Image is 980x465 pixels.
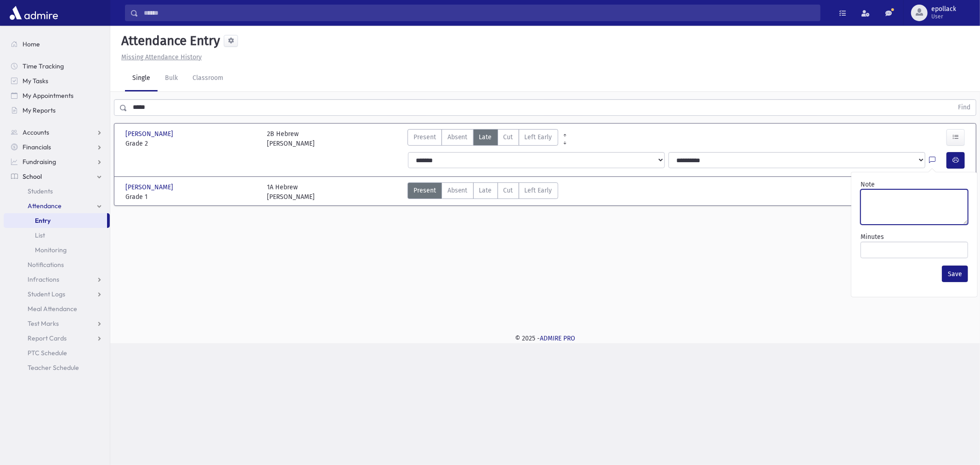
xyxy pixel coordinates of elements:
a: My Tasks [4,74,110,88]
span: Notifications [28,261,64,269]
span: List [35,231,45,239]
a: My Appointments [4,88,110,103]
span: PTC Schedule [28,349,67,357]
span: Test Marks [28,319,59,328]
span: Time Tracking [23,62,64,70]
a: Financials [4,140,110,154]
div: © 2025 - [125,334,965,343]
span: Cut [504,132,513,142]
span: [PERSON_NAME] [125,129,175,139]
span: Cut [504,186,513,195]
span: School [23,172,42,181]
span: Fundraising [23,158,56,166]
a: Missing Attendance History [118,53,202,61]
span: Financials [23,143,51,151]
a: Fundraising [4,154,110,169]
h5: Attendance Entry [118,33,220,49]
span: Report Cards [28,334,67,342]
a: ADMIRE PRO [540,335,575,342]
a: Student Logs [4,287,110,301]
span: User [931,13,956,20]
label: Note [861,180,875,189]
div: AttTypes [408,129,558,148]
a: Monitoring [4,243,110,257]
a: Attendance [4,198,110,213]
a: Bulk [158,66,185,91]
a: Meal Attendance [4,301,110,316]
span: Home [23,40,40,48]
u: Missing Attendance History [121,53,202,61]
span: Left Early [525,132,552,142]
a: Classroom [185,66,231,91]
label: Minutes [861,232,884,242]
input: Search [138,5,820,21]
a: Test Marks [4,316,110,331]
div: AttTypes [408,182,558,202]
span: Entry [35,216,51,225]
span: My Reports [23,106,56,114]
a: Time Tracking [4,59,110,74]
span: Students [28,187,53,195]
span: Student Logs [28,290,65,298]
span: Monitoring [35,246,67,254]
span: Meal Attendance [28,305,77,313]
span: Absent [448,186,468,195]
a: Students [4,184,110,198]
a: Accounts [4,125,110,140]
span: Attendance [28,202,62,210]
span: My Appointments [23,91,74,100]
span: Grade 1 [125,192,258,202]
span: epollack [931,6,956,13]
a: Report Cards [4,331,110,346]
span: Teacher Schedule [28,363,79,372]
a: PTC Schedule [4,346,110,360]
a: School [4,169,110,184]
div: 2B Hebrew [PERSON_NAME] [267,129,315,148]
span: Late [479,132,492,142]
span: Late [479,186,492,195]
button: Find [952,100,976,115]
span: Present [414,132,436,142]
button: Save [942,266,968,282]
span: Infractions [28,275,59,284]
span: Accounts [23,128,49,136]
span: Left Early [525,186,552,195]
span: Absent [448,132,468,142]
span: [PERSON_NAME] [125,182,175,192]
a: List [4,228,110,243]
a: Entry [4,213,107,228]
a: Infractions [4,272,110,287]
img: AdmirePro [7,4,60,22]
a: Notifications [4,257,110,272]
a: Single [125,66,158,91]
span: Grade 2 [125,139,258,148]
a: Teacher Schedule [4,360,110,375]
a: My Reports [4,103,110,118]
span: Present [414,186,436,195]
span: My Tasks [23,77,48,85]
a: Home [4,37,110,51]
div: 1A Hebrew [PERSON_NAME] [267,182,315,202]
